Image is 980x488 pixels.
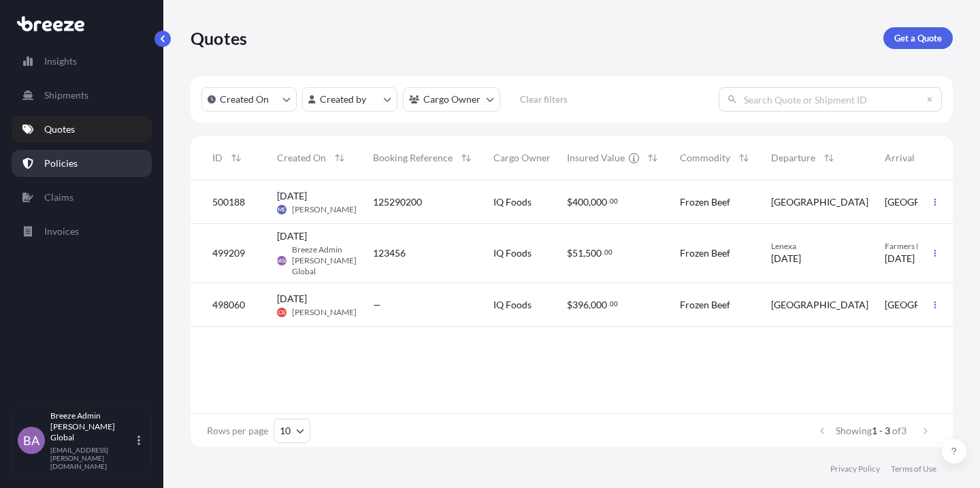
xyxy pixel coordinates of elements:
[608,199,609,204] span: .
[275,254,289,267] span: BASG
[818,147,840,169] button: Sort etd by none
[23,434,39,447] span: BA
[277,189,357,215] a: [DATE]ME[PERSON_NAME]
[373,298,477,312] a: —
[50,446,135,470] p: [EMAIL_ADDRESS][PERSON_NAME][DOMAIN_NAME]
[220,93,269,106] p: Created On
[591,197,607,207] span: 000
[292,204,357,215] span: [PERSON_NAME]
[44,191,73,204] p: Claims
[320,93,366,106] p: Created by
[604,250,612,255] span: 00
[585,248,602,258] span: 500
[891,463,936,474] a: Terms of Use
[455,147,477,169] button: Sort external_reference by none
[277,292,357,318] a: [DATE]CB[PERSON_NAME]
[836,425,872,436] span: Showing
[373,195,477,209] a: 125290200
[207,424,268,438] div: Rows per page
[885,252,915,265] span: [DATE]
[493,298,551,312] a: IQ Foods
[493,246,551,260] a: IQ Foods
[44,88,88,102] p: Shipments
[610,199,618,204] span: 00
[423,93,480,106] p: Cargo Owner
[212,151,223,165] div: ID
[12,150,152,177] a: Policies
[493,151,551,165] div: Cargo Owner
[642,147,664,169] button: Sort insured_value by none
[280,424,291,438] span: 10
[212,195,247,209] a: 500188
[591,300,607,310] span: 000
[680,246,755,260] a: Frozen Beef
[278,203,286,216] span: ME
[520,93,568,106] p: Clear filters
[572,300,589,310] span: 396
[292,307,357,318] span: [PERSON_NAME]
[225,147,247,169] button: Sort id by none
[274,419,310,443] button: Rows per page
[680,151,730,165] div: Commodity
[493,195,551,209] a: IQ Foods
[191,27,247,49] p: Quotes
[44,157,78,170] p: Policies
[12,48,152,75] a: Insights
[373,246,477,260] a: 123456
[771,252,801,265] span: [DATE]
[589,197,591,207] span: ,
[771,151,815,165] div: Departure
[572,248,583,258] span: 51
[771,298,868,312] a: [GEOGRAPHIC_DATA]
[44,123,75,136] p: Quotes
[567,151,625,165] span: Insured Value
[506,88,582,110] button: Clear filters
[567,246,664,260] a: $51,500.00
[277,189,307,203] span: [DATE]
[894,31,942,45] p: Get a Quote
[44,225,79,238] p: Invoices
[602,250,604,255] span: .
[680,195,755,209] a: Frozen Beef
[567,300,572,310] span: $
[771,241,868,252] span: Lenexa
[212,246,247,260] a: 499209
[885,151,915,165] div: Arrival
[733,147,755,169] button: Sort commodity_type by none
[12,218,152,245] a: Invoices
[292,244,357,277] span: Breeze Admin [PERSON_NAME] Global
[277,229,307,243] span: [DATE]
[719,87,942,112] input: Search
[883,27,953,49] a: Get a Quote
[830,463,880,474] a: Privacy Policy
[403,87,500,112] button: cargoOwner Filter options
[212,298,247,312] a: 498060
[567,197,572,207] span: $
[12,116,152,143] a: Quotes
[12,82,152,109] a: Shipments
[329,147,350,169] button: Sort created_at by none
[50,410,135,443] p: Breeze Admin [PERSON_NAME] Global
[277,151,326,165] div: Created On
[201,87,297,112] button: createdOn Filter options
[12,184,152,211] a: Claims
[892,425,906,436] span: of 3
[567,195,664,209] a: $400,000.00
[610,302,618,306] span: 00
[302,87,397,112] button: createdBy Filter options
[771,241,868,265] a: Lenexa[DATE]
[567,298,664,312] a: $396,000.00
[567,248,572,258] span: $
[680,298,755,312] a: Frozen Beef
[277,292,307,306] span: [DATE]
[572,197,589,207] span: 400
[583,248,585,258] span: ,
[771,195,868,209] a: [GEOGRAPHIC_DATA]
[608,302,609,306] span: .
[44,54,77,68] p: Insights
[589,300,591,310] span: ,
